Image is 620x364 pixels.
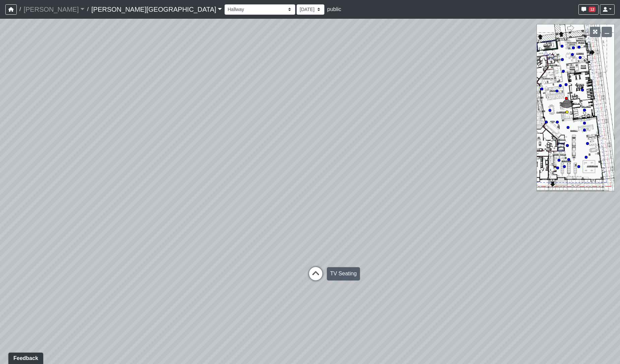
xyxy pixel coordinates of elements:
[589,7,596,12] span: 12
[327,6,341,12] span: public
[84,3,91,16] span: /
[17,3,23,16] span: /
[23,3,84,16] a: [PERSON_NAME]
[327,267,360,280] div: TV Seating
[578,4,599,15] button: 12
[91,3,222,16] a: [PERSON_NAME][GEOGRAPHIC_DATA]
[5,351,45,364] iframe: Ybug feedback widget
